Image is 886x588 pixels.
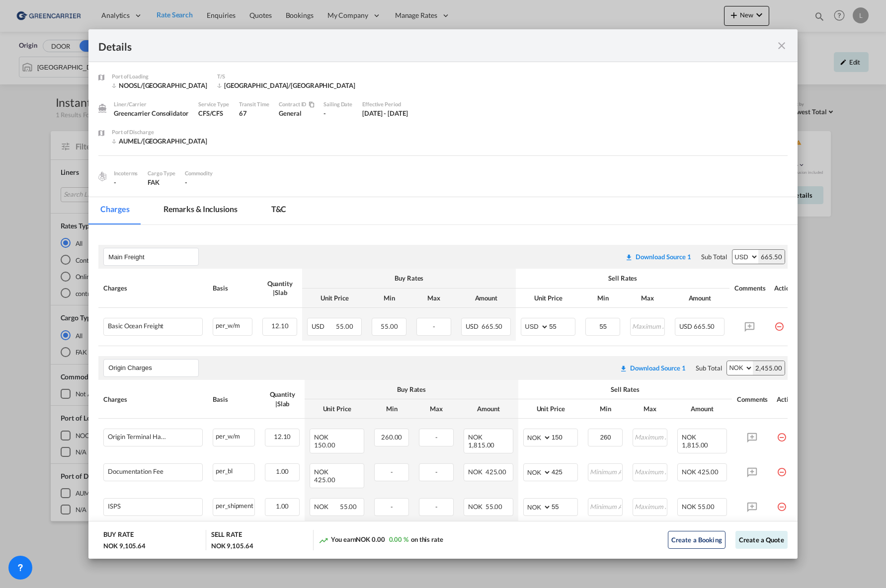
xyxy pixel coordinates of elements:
[279,100,314,109] div: Contract / Rate Agreement / Tariff / Spot Pricing Reference Number
[381,322,398,330] span: 55.00
[777,498,787,508] md-icon: icon-minus-circle-outline red-400-fg pt-7
[628,399,672,419] th: Max
[305,399,369,419] th: Unit Price
[314,503,338,511] span: NOK
[314,441,335,449] span: 150.00
[634,429,667,444] input: Maximum Amount
[356,535,385,543] span: NOK 0.00
[732,380,772,419] th: Comments
[98,39,719,52] div: Details
[634,464,667,479] input: Maximum Amount
[769,269,803,307] th: Action
[468,441,494,449] span: 1,815.00
[185,178,187,186] span: -
[682,503,696,511] span: NOK
[586,318,620,333] input: Minimum Amount
[701,252,727,261] div: Sub Total
[103,284,203,293] div: Charges
[310,385,513,394] div: Buy Rates
[615,359,691,377] button: Download original source rate sheet
[696,364,722,372] div: Sub Total
[620,365,628,372] md-icon: icon-download
[625,253,691,261] div: Download original source rate sheet
[103,530,133,541] div: BUY RATE
[108,361,198,375] input: Leg Name
[108,468,163,475] div: Documentation Fee
[185,169,212,178] div: Commodity
[112,72,207,81] div: Port of Loading
[468,503,484,511] span: NOK
[307,274,511,283] div: Buy Rates
[211,530,242,541] div: SELL RATE
[239,109,269,118] div: 67
[485,503,503,511] span: 55.00
[459,399,518,419] th: Amount
[198,109,223,117] span: CFS/CFS
[391,503,393,511] span: -
[340,503,357,511] span: 55.00
[148,169,175,178] div: Cargo Type
[217,72,355,81] div: T/S
[777,463,787,473] md-icon: icon-minus-circle-outline red-400-fg pt-7
[456,289,516,308] th: Amount
[523,385,727,394] div: Sell Rates
[518,399,583,419] th: Unit Price
[589,499,622,514] input: Minimum Amount
[362,109,408,118] div: 1 Oct 2025 - 31 Oct 2025
[682,468,696,476] span: NOK
[114,100,188,109] div: Liner/Carrier
[468,433,484,441] span: NOK
[435,433,438,441] span: -
[213,429,254,441] div: per_w/m
[103,395,203,404] div: Charges
[552,464,577,479] input: 425
[729,269,769,307] th: Comments
[521,274,725,283] div: Sell Rates
[615,364,691,372] div: Download original source rate sheet
[552,429,577,444] input: 150
[753,361,784,375] div: 2,455.00
[482,322,502,330] span: 665.50
[634,499,667,514] input: Maximum Amount
[636,253,691,261] div: Download Source 1
[411,289,456,308] th: Max
[323,109,352,118] div: -
[112,81,207,90] div: NOOSL/Oslo
[319,535,443,545] div: You earn on this rate
[276,502,289,510] span: 1.00
[314,433,338,441] span: NOK
[367,289,411,308] th: Min
[485,468,506,476] span: 425.00
[259,197,299,224] md-tab-item: T&C
[262,279,297,297] div: Quantity | Slab
[213,499,254,511] div: per_shipment
[88,197,308,224] md-pagination-wrapper: Use the left and right arrow keys to navigate between tabs
[466,322,480,330] span: USD
[103,541,146,550] div: NOK 9,105.64
[108,503,121,510] div: ISPS
[774,318,784,328] md-icon: icon-minus-circle-outline red-400-fg pt-7
[88,197,141,224] md-tab-item: Charges
[112,137,207,146] div: AUMEL/Melbourne
[97,171,108,182] img: cargo.png
[552,499,577,514] input: 55
[698,503,715,511] span: 55.00
[271,322,289,330] span: 12.10
[279,109,314,118] div: General
[389,535,408,543] span: 0.00 %
[433,322,435,330] span: -
[369,399,414,419] th: Min
[239,100,269,109] div: Transit Time
[468,468,484,476] span: NOK
[108,322,163,330] div: Basic Ocean Freight
[211,541,253,550] div: NOK 9,105.64
[302,289,367,308] th: Unit Price
[323,100,352,109] div: Sailing Date
[213,395,255,404] div: Basis
[698,468,719,476] span: 425.00
[620,253,696,261] div: Download original source rate sheet
[306,102,314,108] md-icon: icon-content-copy
[279,100,323,128] div: General
[682,433,696,441] span: NOK
[152,197,249,224] md-tab-item: Remarks & Inclusions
